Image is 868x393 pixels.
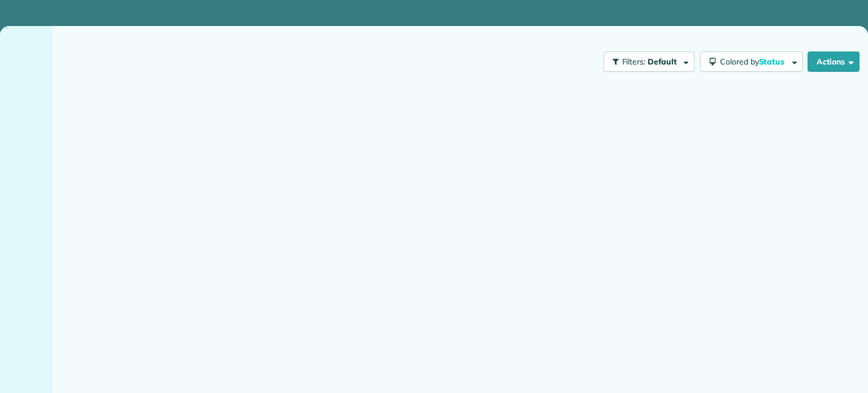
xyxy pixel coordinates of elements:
[622,57,646,67] span: Filters:
[648,57,678,67] span: Default
[598,51,695,72] a: Filters: Default
[720,57,788,67] span: Colored by
[604,51,695,72] button: Filters: Default
[808,51,860,72] button: Actions
[700,51,803,72] button: Colored byStatus
[759,57,787,67] span: Status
